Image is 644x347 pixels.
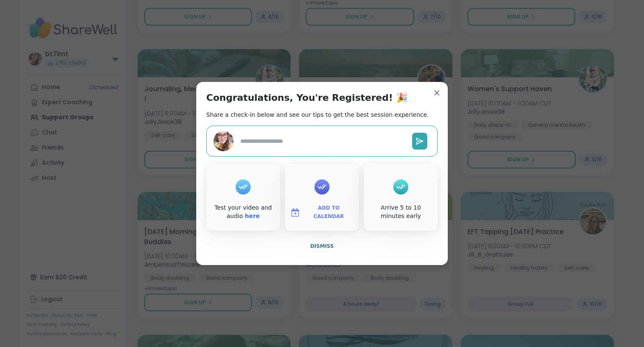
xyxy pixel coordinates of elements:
[245,213,260,219] a: here
[310,243,334,249] span: Dismiss
[208,204,278,220] div: Test your video and audio
[304,204,354,221] span: Add to Calendar
[290,208,300,218] img: ShareWell Logomark
[366,204,436,220] div: Arrive 5 to 10 minutes early
[206,237,438,255] button: Dismiss
[206,92,408,104] h1: Congratulations, You're Registered! 🎉
[213,131,234,151] img: bt7lmt
[206,110,429,119] h2: Share a check-in below and see our tips to get the best session experience.
[287,204,357,221] button: Add to Calendar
